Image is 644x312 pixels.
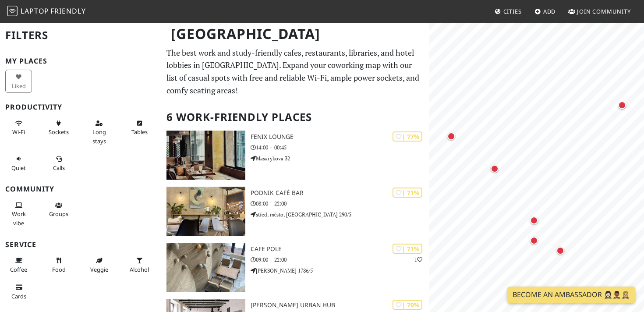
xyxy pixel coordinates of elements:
[86,116,113,148] button: Long stays
[5,57,156,65] h3: My Places
[12,128,25,136] span: Stable Wi-Fi
[166,187,245,236] img: Podnik café bar
[446,131,457,142] div: Map marker
[491,4,525,19] a: Cities
[507,287,635,303] a: Become an Ambassador 🤵🏻‍♀️🤵🏾‍♂️🤵🏼‍♀️
[86,253,113,277] button: Veggie
[7,6,18,16] img: LaptopFriendly
[166,104,425,131] h2: 6 Work-Friendly Places
[5,280,32,303] button: Cards
[90,266,108,273] span: Veggie
[616,99,628,111] div: Map marker
[528,215,540,226] div: Map marker
[11,164,26,172] span: Quiet
[565,4,634,19] a: Join Community
[251,210,429,219] p: střed, město, [GEOGRAPHIC_DATA] 290/5
[12,210,26,227] span: People working
[5,152,32,175] button: Quiet
[251,266,429,275] p: [PERSON_NAME] 1786/5
[251,255,429,264] p: 09:00 – 22:00
[46,253,72,277] button: Food
[92,128,106,145] span: Long stays
[21,6,49,16] span: Laptop
[393,300,422,310] div: | 70%
[7,4,86,19] a: LaptopFriendly LaptopFriendly
[166,131,245,180] img: Fenix Lounge
[251,199,429,208] p: 08:00 – 22:00
[49,210,68,218] span: Group tables
[251,133,429,141] h3: Fenix Lounge
[5,198,32,230] button: Work vibe
[166,46,425,97] p: The best work and study-friendly cafes, restaurants, libraries, and hotel lobbies in [GEOGRAPHIC_...
[50,6,85,16] span: Friendly
[164,22,428,46] h1: [GEOGRAPHIC_DATA]
[393,244,422,254] div: | 71%
[161,131,430,180] a: Fenix Lounge | 77% Fenix Lounge 14:00 – 00:45 Masarykova 32
[46,198,72,221] button: Groups
[130,266,149,273] span: Alcohol
[5,185,156,193] h3: Community
[5,253,32,277] button: Coffee
[251,245,429,253] h3: cafe POLE
[126,253,153,277] button: Alcohol
[46,116,72,139] button: Sockets
[5,103,156,111] h3: Productivity
[251,301,429,309] h3: [PERSON_NAME] Urban Hub
[11,292,26,300] span: Credit cards
[528,235,540,246] div: Map marker
[161,243,430,292] a: cafe POLE | 71% 1 cafe POLE 09:00 – 22:00 [PERSON_NAME] 1786/5
[251,154,429,163] p: Masarykova 32
[5,116,32,139] button: Wi-Fi
[131,128,148,136] span: Work-friendly tables
[393,188,422,198] div: | 71%
[161,187,430,236] a: Podnik café bar | 71% Podnik café bar 08:00 – 22:00 střed, město, [GEOGRAPHIC_DATA] 290/5
[53,164,65,172] span: Video/audio calls
[166,243,245,292] img: cafe POLE
[126,116,153,139] button: Tables
[555,245,566,256] div: Map marker
[52,266,66,273] span: Food
[49,128,69,136] span: Power sockets
[46,152,72,175] button: Calls
[543,7,556,15] span: Add
[5,241,156,249] h3: Service
[531,4,559,19] a: Add
[577,7,631,15] span: Join Community
[489,163,500,174] div: Map marker
[251,143,429,152] p: 14:00 – 00:45
[10,266,27,273] span: Coffee
[503,7,522,15] span: Cities
[393,131,422,142] div: | 77%
[5,22,156,49] h2: Filters
[251,189,429,197] h3: Podnik café bar
[414,255,422,264] p: 1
